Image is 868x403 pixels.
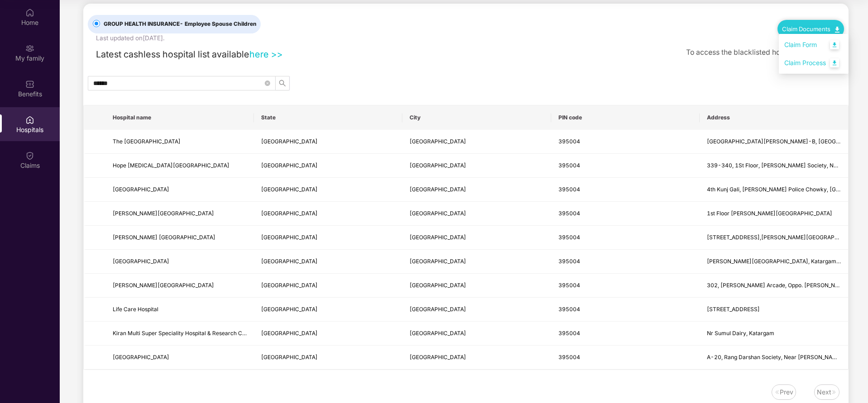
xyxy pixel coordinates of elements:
span: [GEOGRAPHIC_DATA] [410,234,466,241]
td: Gujarat [254,250,402,274]
span: [PERSON_NAME][GEOGRAPHIC_DATA] [113,210,214,217]
span: 395004 [558,282,580,289]
td: Gopi Children Hospital [105,274,254,298]
span: Hope [MEDICAL_DATA][GEOGRAPHIC_DATA] [113,162,229,169]
span: [GEOGRAPHIC_DATA] [410,210,466,217]
span: [PERSON_NAME] [GEOGRAPHIC_DATA] [113,234,215,241]
td: Surat [402,274,551,298]
td: 4th Kunj Gali, Opp Paras Police Chowky, Katargam Road [700,178,848,202]
th: State [254,105,402,130]
td: Sonani Hospital [105,202,254,226]
span: - Employee Spouse Children [180,20,257,27]
span: [GEOGRAPHIC_DATA] [261,354,318,360]
span: Address [707,114,841,121]
th: PIN code [551,105,700,130]
td: Surat [402,154,551,178]
span: 395004 [558,138,580,145]
td: Nr Sumul Dairy, Katargam [700,322,848,346]
td: 175, Vihar Society -2 , Singanpor Char Rasta, Ved Road [700,298,848,322]
th: City [402,105,551,130]
span: [GEOGRAPHIC_DATA] [261,306,318,313]
td: Hope NICU And Children Hospital [105,154,254,178]
img: svg+xml;base64,PHN2ZyB3aWR0aD0iMjAiIGhlaWdodD0iMjAiIHZpZXdCb3g9IjAgMCAyMCAyMCIgZmlsbD0ibm9uZSIgeG... [25,44,34,53]
td: Gujarat [254,202,402,226]
td: Surat [402,178,551,202]
td: Surat [402,298,551,322]
a: here >> [249,49,283,60]
td: The New Life Hospital [105,130,254,154]
span: [GEOGRAPHIC_DATA] [261,162,318,169]
div: Next [817,387,831,397]
span: [GEOGRAPHIC_DATA] [261,258,318,265]
th: Address [700,105,848,130]
span: [GEOGRAPHIC_DATA] [410,306,466,313]
span: [GEOGRAPHIC_DATA] [113,258,169,265]
a: Claim Documents [782,25,839,33]
th: Hospital name [105,105,254,130]
a: Claim Process [784,53,843,73]
td: Gujarat [254,298,402,322]
span: close-circle [265,79,270,88]
img: svg+xml;base64,PHN2ZyB4bWxucz0iaHR0cDovL3d3dy53My5vcmcvMjAwMC9zdmciIHdpZHRoPSIxNiIgaGVpZ2h0PSIxNi... [831,389,837,395]
span: 395004 [558,258,580,265]
span: [GEOGRAPHIC_DATA] [410,330,466,337]
span: 395004 [558,306,580,313]
img: svg+xml;base64,PHN2ZyBpZD0iQmVuZWZpdHMiIHhtbG5zPSJodHRwOi8vd3d3LnczLm9yZy8yMDAwL3N2ZyIgd2lkdGg9Ij... [25,80,34,89]
td: 339-340, 1St Floor, Vrundavan Society, Near Dabholi Char Rasta, Katargam [700,154,848,178]
img: svg+xml;base64,PHN2ZyBpZD0iSG9zcGl0YWxzIiB4bWxucz0iaHR0cDovL3d3dy53My5vcmcvMjAwMC9zdmciIHdpZHRoPS... [25,115,34,124]
span: 395004 [558,162,580,169]
a: Claim Form [784,35,843,55]
span: [GEOGRAPHIC_DATA] [410,138,466,145]
span: [PERSON_NAME][GEOGRAPHIC_DATA] [113,282,214,289]
td: Kiran Multi Super Speciality Hospital & Research Center [105,322,254,346]
span: [GEOGRAPHIC_DATA] [410,354,466,360]
td: Gujarat [254,274,402,298]
span: [GEOGRAPHIC_DATA] [410,282,466,289]
span: To access the blacklisted hospitals [686,48,802,57]
span: 395004 [558,354,580,360]
span: [GEOGRAPHIC_DATA] [410,162,466,169]
td: Pooja Hospital [105,178,254,202]
img: svg+xml;base64,PHN2ZyBpZD0iQ2xhaW0iIHhtbG5zPSJodHRwOi8vd3d3LnczLm9yZy8yMDAwL3N2ZyIgd2lkdGg9IjIwIi... [25,151,34,160]
span: [GEOGRAPHIC_DATA] [261,186,318,193]
span: Nr Sumul Dairy, Katargam [707,330,774,337]
td: Gujarat [254,322,402,346]
td: 1st Floor Ashirwad Doctor HouseKatargam Singanpor RoadTirupati Soc [700,202,848,226]
td: Mavjat Children Hospital [105,346,254,370]
span: [GEOGRAPHIC_DATA] [410,186,466,193]
span: Kiran Multi Super Speciality Hospital & Research Center [113,330,256,337]
td: Ashirwad Doctor House, 3rd Floor, Tirupati Society, Katargam-Singanpor Road [700,250,848,274]
td: Jeevandip Hospital [105,250,254,274]
span: close-circle [265,81,270,86]
td: Gujarat [254,346,402,370]
td: Gujarat [254,130,402,154]
span: Latest cashless hospital list available [96,49,249,60]
td: Life Care Hospital [105,298,254,322]
td: Surat [402,130,551,154]
td: A-20, Rang Darshan Society, Near Dhanmora Char Rasta, Katargam [700,346,848,370]
span: GROUP HEALTH INSURANCE [100,20,260,28]
span: 395004 [558,210,580,217]
span: search [276,80,289,87]
span: The [GEOGRAPHIC_DATA] [113,138,181,145]
td: Gujarat [254,226,402,250]
td: Gujarat [254,154,402,178]
td: 2Nd Floor, Rajlaxmi Complex-B, Near Kantareshwar Mahadev Mandir [700,130,848,154]
td: Surat [402,250,551,274]
td: 104, Gopal Darshan Complex,Opp Paras Police Station, Katargam Main Road [700,226,848,250]
img: svg+xml;base64,PHN2ZyB4bWxucz0iaHR0cDovL3d3dy53My5vcmcvMjAwMC9zdmciIHdpZHRoPSIxMC40IiBoZWlnaHQ9Ij... [835,27,839,33]
img: svg+xml;base64,PHN2ZyBpZD0iSG9tZSIgeG1sbnM9Imh0dHA6Ly93d3cudzMub3JnLzIwMDAvc3ZnIiB3aWR0aD0iMjAiIG... [25,8,34,17]
td: 302, Swastik Arcade, Oppo. Godhani School [700,274,848,298]
span: [GEOGRAPHIC_DATA] [261,330,318,337]
button: search [275,76,290,90]
span: [GEOGRAPHIC_DATA] [261,138,318,145]
td: Surat [402,226,551,250]
span: [GEOGRAPHIC_DATA] [410,258,466,265]
span: [GEOGRAPHIC_DATA] [261,210,318,217]
span: 395004 [558,234,580,241]
span: Hospital name [113,114,247,121]
span: [GEOGRAPHIC_DATA] [113,354,169,360]
td: Surat [402,346,551,370]
img: svg+xml;base64,PHN2ZyB4bWxucz0iaHR0cDovL3d3dy53My5vcmcvMjAwMC9zdmciIHdpZHRoPSIxNiIgaGVpZ2h0PSIxNi... [774,389,780,395]
span: Life Care Hospital [113,306,158,313]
